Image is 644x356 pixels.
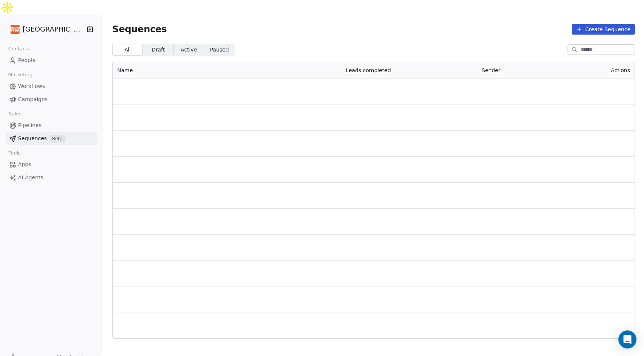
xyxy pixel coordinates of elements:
[9,23,81,36] button: [GEOGRAPHIC_DATA]
[23,24,84,34] span: [GEOGRAPHIC_DATA]
[5,147,24,159] span: Tools
[6,132,97,145] a: SequencesBeta
[5,43,33,55] span: Contacts
[618,330,636,348] div: Open Intercom Messenger
[482,67,501,73] span: Sender
[18,121,41,129] span: Pipelines
[151,46,165,54] span: Draft
[6,54,97,67] a: People
[18,95,47,103] span: Campaigns
[6,119,97,132] a: Pipelines
[112,24,167,35] span: Sequences
[18,135,47,142] span: Sequences
[6,93,97,106] a: Campaigns
[181,46,197,54] span: Active
[572,24,635,35] button: Create Sequence
[18,56,36,64] span: People
[18,161,31,168] span: Apps
[6,80,97,92] a: Workflows
[5,69,36,80] span: Marketing
[6,158,97,171] a: Apps
[18,174,43,182] span: AI Agents
[18,82,45,90] span: Workflows
[50,135,65,142] span: Beta
[11,25,20,34] img: melbourne-playback-logo-reversed%20med.jpg
[210,46,229,54] span: Paused
[5,108,25,120] span: Sales
[6,171,97,184] a: AI Agents
[117,67,133,73] span: Name
[611,67,630,73] span: Actions
[346,67,391,73] span: Leads completed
